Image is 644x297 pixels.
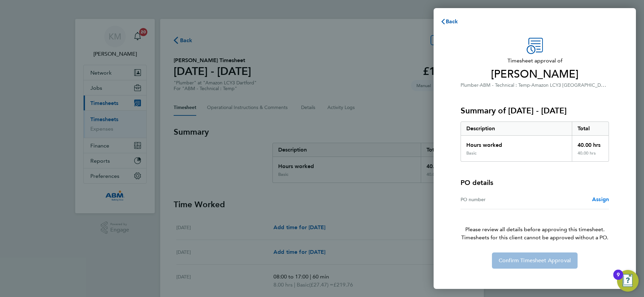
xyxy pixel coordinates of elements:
[480,82,530,88] span: ABM - Technical : Temp
[572,122,609,135] div: Total
[531,82,611,88] span: Amazon LCY3 [GEOGRAPHIC_DATA]
[592,196,609,202] span: Assign
[452,234,617,242] span: Timesheets for this client cannot be approved without a PO.
[461,195,535,204] div: PO number
[572,136,609,151] div: 40.00 hrs
[452,209,617,242] p: Please review all details before approving this timesheet.
[466,151,476,156] div: Basic
[461,136,572,151] div: Hours worked
[461,105,609,116] h3: Summary of [DATE] - [DATE]
[461,67,609,81] span: [PERSON_NAME]
[592,195,609,204] a: Assign
[461,82,478,88] span: Plumber
[434,15,465,28] button: Back
[461,178,493,187] h4: PO details
[478,82,480,88] span: ·
[572,151,609,161] div: 40.00 hrs
[446,18,458,25] span: Back
[461,122,609,162] div: Summary of 02 - 08 Aug 2025
[617,275,620,283] div: 9
[530,82,531,88] span: ·
[461,122,572,135] div: Description
[461,57,609,65] span: Timesheet approval of
[617,270,639,292] button: Open Resource Center, 9 new notifications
